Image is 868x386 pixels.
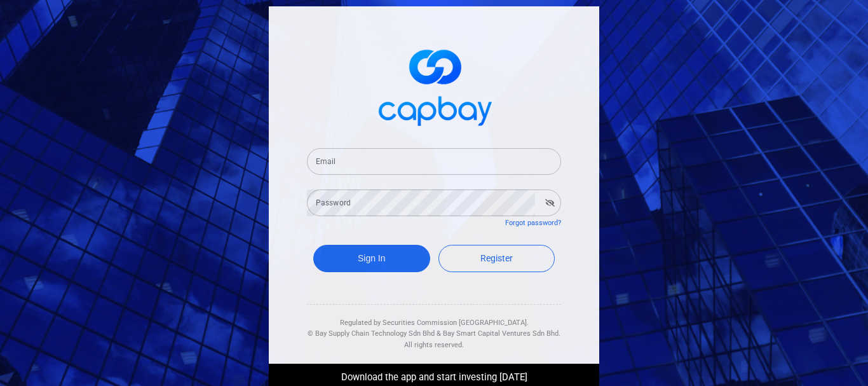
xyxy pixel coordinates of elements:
span: © Bay Supply Chain Technology Sdn Bhd [308,329,435,338]
img: logo [370,38,498,133]
span: Bay Smart Capital Ventures Sdn Bhd. [443,329,560,338]
button: Sign In [313,245,430,272]
div: Regulated by Securities Commission [GEOGRAPHIC_DATA]. & All rights reserved. [307,305,561,351]
a: Register [438,245,555,272]
span: Register [480,253,513,263]
div: Download the app and start investing [DATE] [259,364,609,385]
a: Forgot password? [505,219,561,227]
